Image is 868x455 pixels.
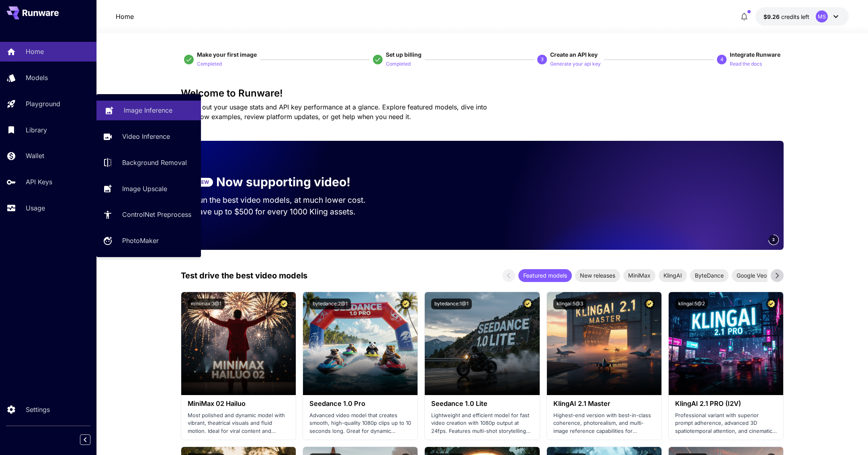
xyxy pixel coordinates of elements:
a: Image Inference [96,101,201,120]
h3: MiniMax 02 Hailuo [188,400,289,408]
div: Collapse sidebar [86,432,96,447]
h3: KlingAI 2.1 PRO (I2V) [675,400,777,408]
p: Library [26,125,47,135]
p: Completed [197,60,222,68]
button: $9.26225 [755,7,849,26]
p: Lightweight and efficient model for fast video creation with 1080p output at 24fps. Features mult... [431,412,533,435]
p: Models [26,73,48,82]
p: Home [26,47,44,56]
button: bytedance:1@1 [431,299,472,309]
p: Highest-end version with best-in-class coherence, photorealism, and multi-image reference capabil... [553,412,655,435]
span: Check out your usage stats and API key performance at a glance. Explore featured models, dive int... [181,103,487,121]
div: MS [816,10,828,23]
h3: Seedance 1.0 Pro [309,400,411,408]
p: Advanced video model that creates smooth, high-quality 1080p clips up to 10 seconds long. Great f... [309,412,411,435]
p: Video Inference [122,132,170,141]
p: Settings [26,405,50,414]
h3: Welcome to Runware! [181,88,784,99]
button: Collapse sidebar [80,434,90,445]
p: Background Removal [122,158,187,167]
div: $9.26225 [764,12,809,21]
img: alt [669,292,783,395]
p: Playground [26,99,60,109]
p: Professional variant with superior prompt adherence, advanced 3D spatiotemporal attention, and ci... [675,412,777,435]
span: KlingAI [659,271,687,280]
button: Certified Model – Vetted for best performance and includes a commercial license. [522,299,533,309]
button: Certified Model – Vetted for best performance and includes a commercial license. [278,299,289,309]
p: Now supporting video! [216,173,350,191]
span: credits left [781,13,809,20]
img: alt [181,292,296,395]
p: Usage [26,203,45,213]
p: NEW [198,179,209,186]
p: Image Inference [124,105,172,115]
img: alt [425,292,539,395]
button: Certified Model – Vetted for best performance and includes a commercial license. [644,299,655,309]
img: alt [547,292,661,395]
nav: breadcrumb [116,12,134,21]
img: alt [303,292,418,395]
p: Wallet [26,151,44,161]
a: PhotoMaker [96,231,201,251]
p: Completed [386,60,411,68]
p: Home [116,12,134,21]
p: ControlNet Preprocess [122,210,191,219]
a: Background Removal [96,153,201,173]
p: 3 [541,56,544,63]
span: Google Veo [732,271,772,280]
p: 4 [721,56,723,63]
span: Integrate Runware [730,51,780,58]
p: Image Upscale [122,184,167,194]
p: Run the best video models, at much lower cost. [194,194,381,206]
p: Most polished and dynamic model with vibrant, theatrical visuals and fluid motion. Ideal for vira... [188,412,289,435]
a: Video Inference [96,127,201,146]
span: New releases [575,271,620,280]
p: Save up to $500 for every 1000 Kling assets. [194,206,381,218]
a: Image Upscale [96,179,201,198]
span: ByteDance [690,271,729,280]
a: ControlNet Preprocess [96,205,201,224]
p: Read the docs [730,60,762,68]
button: klingai:5@3 [553,299,586,309]
button: Certified Model – Vetted for best performance and includes a commercial license. [766,299,777,309]
button: minimax:3@1 [188,299,225,309]
h3: KlingAI 2.1 Master [553,400,655,408]
span: Set up billing [386,51,422,58]
span: 2 [772,237,775,243]
span: MiniMax [623,271,655,280]
button: klingai:5@2 [675,299,708,309]
p: Test drive the best video models [181,270,307,282]
span: Make your first image [197,51,257,58]
span: Create an API key [550,51,598,58]
span: Featured models [518,271,572,280]
p: Generate your api key [550,60,601,68]
button: Certified Model – Vetted for best performance and includes a commercial license. [400,299,411,309]
button: bytedance:2@1 [309,299,351,309]
h3: Seedance 1.0 Lite [431,400,533,408]
span: $9.26 [764,13,781,20]
p: API Keys [26,177,52,187]
p: PhotoMaker [122,236,159,245]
